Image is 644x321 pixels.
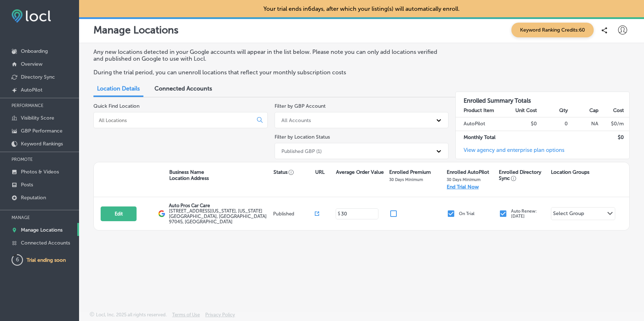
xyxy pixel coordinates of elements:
[281,117,311,123] div: All Accounts
[275,103,326,109] label: Filter by GBP Account
[155,85,212,92] span: Connected Accounts
[275,134,330,140] label: Filter by Location Status
[205,312,235,321] a: Privacy Policy
[93,69,442,76] p: During the trial period, you can unenroll locations that reflect your monthly subscription costs
[336,169,384,175] p: Average Order Value
[537,104,568,117] th: Qty
[507,117,537,131] td: $0
[97,85,140,92] span: Location Details
[456,147,565,159] a: View agency and enterprise plan options
[447,169,489,175] p: Enrolled AutoPilot
[464,107,494,113] strong: Product Item
[21,128,63,134] p: GBP Performance
[21,61,42,67] p: Overview
[456,117,507,131] td: AutoPilot
[21,115,54,121] p: Visibility Score
[169,208,271,224] label: [STREET_ADDRESS][US_STATE] , [US_STATE][GEOGRAPHIC_DATA], [GEOGRAPHIC_DATA] 97045, [GEOGRAPHIC_DATA]
[551,169,589,175] p: Location Groups
[21,48,48,54] p: Onboarding
[511,23,594,37] span: Keyword Ranking Credits: 60
[568,104,599,117] th: Cap
[21,182,33,188] p: Posts
[599,117,629,131] td: $ 0 /m
[537,117,568,131] td: 0
[172,312,200,321] a: Terms of Use
[599,131,629,144] td: $ 0
[507,104,537,117] th: Unit Cost
[511,209,537,219] p: Auto Renew: [DATE]
[101,206,137,221] button: Edit
[21,227,63,233] p: Manage Locations
[281,148,322,154] div: Published GBP (1)
[21,141,63,147] p: Keyword Rankings
[21,240,70,246] p: Connected Accounts
[98,117,251,124] input: All Locations
[599,104,629,117] th: Cost
[169,169,209,181] p: Business Name Location Address
[11,9,51,23] img: fda3e92497d09a02dc62c9cd864e3231.png
[21,169,59,175] p: Photos & Videos
[568,117,599,131] td: NA
[93,48,442,62] p: Any new locations detected in your Google accounts will appear in the list below. Please note you...
[16,256,19,263] text: 6
[338,211,340,216] p: $
[389,177,423,182] p: 30 Days Minimum
[273,211,315,217] p: Published
[447,184,479,190] p: End Trial Now
[93,24,179,36] p: Manage Locations
[21,195,46,201] p: Reputation
[456,92,629,104] h3: Enrolled Summary Totals
[158,210,165,217] img: logo
[315,169,325,175] p: URL
[553,210,584,219] div: Select Group
[459,211,474,216] p: On Trial
[263,5,460,12] p: Your trial ends in 6 days, after which your listing(s) will automatically enroll.
[93,103,139,109] label: Quick Find Location
[21,87,42,93] p: AutoPilot
[389,169,431,175] p: Enrolled Premium
[96,312,167,317] p: Locl, Inc. 2025 all rights reserved.
[456,131,507,144] td: Monthly Total
[499,169,547,181] p: Enrolled Directory Sync
[447,177,480,182] p: 30 Days Minimum
[21,74,55,80] p: Directory Sync
[273,169,315,175] p: Status
[169,203,271,208] p: Auto Pros Car Care
[27,257,66,263] p: Trial ending soon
